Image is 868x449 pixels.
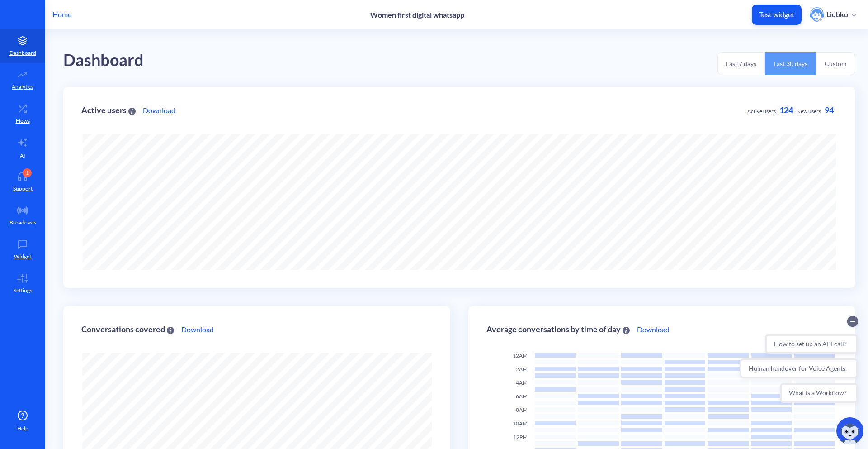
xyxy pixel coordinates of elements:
[181,324,214,335] a: Download
[513,352,528,359] span: 12AM
[797,108,821,115] span: New users
[825,105,834,115] span: 94
[16,117,30,125] p: Flows
[13,185,33,193] p: Support
[23,168,32,177] div: 1
[836,417,863,444] img: copilot-icon.svg
[52,9,71,20] p: Home
[516,366,528,373] span: 2AM
[370,10,464,19] p: Women first digital whatsapp
[17,425,28,433] span: Help
[516,379,528,386] span: 4AM
[747,108,776,115] span: Active users
[12,83,33,91] p: Analytics
[805,6,861,23] button: user photoLiubko
[81,325,174,334] div: Conversations covered
[14,253,31,261] p: Widget
[111,5,122,16] button: Collapse conversation starters
[3,48,122,68] button: Human handover for Voice Agents.
[81,106,136,115] div: Active users
[516,393,528,400] span: 6AM
[826,10,848,19] p: Liubko
[717,52,765,75] button: Last 7 days
[20,152,25,160] p: AI
[14,287,32,295] p: Settings
[43,72,122,92] button: What is a Workflow?
[810,7,824,22] img: user photo
[486,325,630,334] div: Average conversations by time of day
[637,324,670,335] a: Download
[752,5,802,25] button: Test widget
[513,420,528,427] span: 10AM
[28,24,122,43] button: How to set up an API call?
[9,219,36,227] p: Broadcasts
[816,52,855,75] button: Custom
[513,434,528,440] span: 12PM
[765,52,816,75] button: Last 30 days
[63,48,144,73] div: Dashboard
[759,10,794,19] p: Test widget
[779,105,793,115] span: 124
[516,406,528,413] span: 8AM
[9,49,36,57] p: Dashboard
[143,105,175,116] a: Download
